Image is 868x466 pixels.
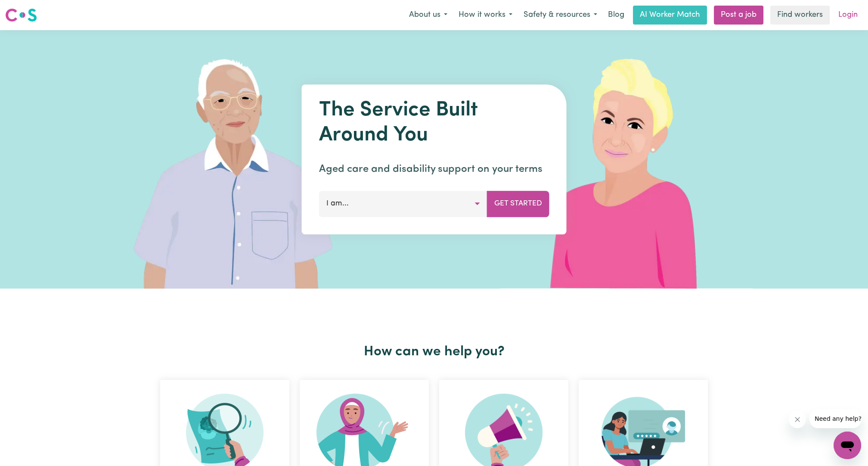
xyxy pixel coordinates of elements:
[453,6,518,24] button: How it works
[833,6,863,25] a: Login
[319,98,549,148] h1: The Service Built Around You
[5,7,37,23] img: Careseekers logo
[155,344,713,360] h2: How can we help you?
[403,6,453,24] button: About us
[834,432,861,459] iframe: Button to launch messaging window
[789,411,806,428] iframe: Close message
[714,6,763,25] a: Post a job
[603,6,629,25] a: Blog
[770,6,830,25] a: Find workers
[319,191,487,217] button: I am...
[5,5,37,25] a: Careseekers logo
[809,409,861,428] iframe: Message from company
[5,6,52,13] span: Need any help?
[319,162,549,177] p: Aged care and disability support on your terms
[518,6,603,24] button: Safety & resources
[633,6,707,25] a: AI Worker Match
[487,191,549,217] button: Get Started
